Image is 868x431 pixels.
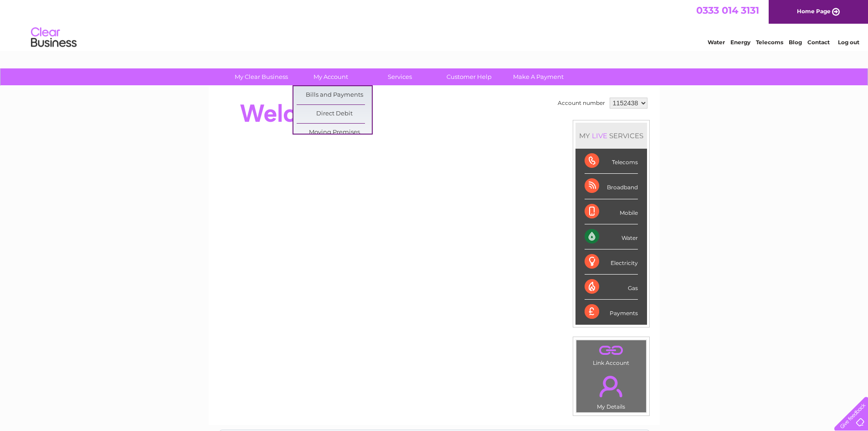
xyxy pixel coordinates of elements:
[585,300,638,324] div: Payments
[431,68,507,85] a: Customer Help
[579,370,644,402] a: .
[696,5,759,16] a: 0333 014 3131
[297,124,372,142] a: Moving Premises
[362,68,437,85] a: Services
[708,39,725,46] a: Water
[590,131,609,140] div: LIVE
[756,39,783,46] a: Telecoms
[297,86,372,104] a: Bills and Payments
[579,343,644,358] a: .
[576,368,647,413] td: My Details
[555,95,607,111] td: Account number
[585,174,638,199] div: Broadband
[297,105,372,123] a: Direct Debit
[31,24,77,52] img: logo.png
[501,68,576,85] a: Make A Payment
[789,39,802,46] a: Blog
[575,123,647,149] div: MY SERVICES
[219,5,650,44] div: Clear Business is a trading name of Verastar Limited (registered in [GEOGRAPHIC_DATA] No. 3667643...
[585,224,638,249] div: Water
[585,275,638,300] div: Gas
[585,149,638,174] div: Telecoms
[838,39,859,46] a: Log out
[585,249,638,275] div: Electricity
[293,68,368,85] a: My Account
[224,68,299,85] a: My Clear Business
[576,340,647,369] td: Link Account
[730,39,750,46] a: Energy
[585,199,638,224] div: Mobile
[807,39,830,46] a: Contact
